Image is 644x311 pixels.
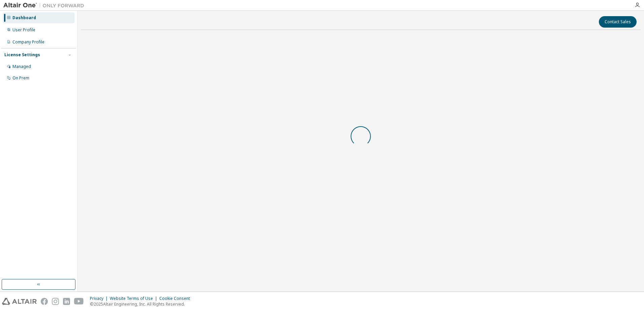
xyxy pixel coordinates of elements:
div: Cookie Consent [159,296,194,301]
img: Altair One [3,2,88,9]
p: © 2025 Altair Engineering, Inc. All Rights Reserved. [90,301,194,307]
img: youtube.svg [74,298,84,305]
div: Company Profile [12,39,44,45]
div: Managed [12,64,31,69]
img: linkedin.svg [63,298,70,305]
div: On Prem [12,75,29,81]
img: instagram.svg [52,298,59,305]
img: altair_logo.svg [2,298,37,305]
div: User Profile [12,27,35,33]
div: Dashboard [12,15,36,21]
div: License Settings [4,52,40,58]
div: Website Terms of Use [110,296,159,301]
div: Privacy [90,296,110,301]
button: Contact Sales [599,16,637,28]
img: facebook.svg [41,298,48,305]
